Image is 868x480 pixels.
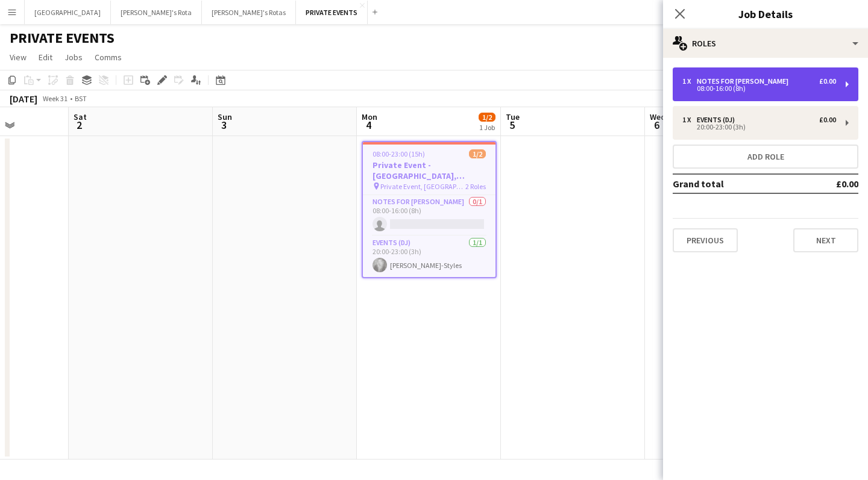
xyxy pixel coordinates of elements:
button: Add role [673,145,858,169]
div: £0.00 [819,116,836,124]
div: BST [75,94,87,103]
span: 08:00-23:00 (15h) [373,149,425,158]
div: 1 x [682,77,697,86]
div: Roles [663,29,868,58]
a: View [5,49,31,65]
app-card-role: Notes for [PERSON_NAME]0/108:00-16:00 (8h) [363,195,495,236]
h1: PRIVATE EVENTS [10,29,115,47]
span: Mon [362,111,377,122]
button: [PERSON_NAME]'s Rota [111,1,202,24]
span: View [10,52,27,63]
button: PRIVATE EVENTS [296,1,368,24]
h3: Job Details [663,6,868,22]
td: £0.00 [801,174,858,193]
div: Notes for [PERSON_NAME] [697,77,793,86]
div: 1 x [682,116,697,124]
span: 2 Roles [465,182,486,191]
span: Comms [95,52,122,63]
span: 2 [72,118,87,132]
span: 4 [360,118,377,132]
button: Previous [673,228,738,252]
span: Edit [39,52,52,63]
button: Next [793,228,858,252]
span: Tue [506,111,520,122]
app-card-role: Events (DJ)1/120:00-23:00 (3h)[PERSON_NAME]-Styles [363,236,495,277]
div: 08:00-16:00 (8h) [682,86,836,92]
div: £0.00 [819,77,836,86]
span: Week 31 [40,94,70,103]
div: [DATE] [10,93,37,105]
h3: Private Event - [GEOGRAPHIC_DATA], [PERSON_NAME]'s-VINYL [363,160,495,181]
div: Events (DJ) [697,116,740,124]
span: Jobs [64,52,83,63]
app-job-card: 08:00-23:00 (15h)1/2Private Event - [GEOGRAPHIC_DATA], [PERSON_NAME]'s-VINYL Private Event, [GEOG... [362,141,497,278]
a: Edit [34,49,57,65]
span: 1/2 [469,149,486,158]
a: Comms [90,49,127,65]
span: Wed [650,111,665,122]
button: [GEOGRAPHIC_DATA] [25,1,111,24]
span: Sun [218,111,232,122]
span: Private Event, [GEOGRAPHIC_DATA], [PERSON_NAME]'s - VINYL [380,182,465,191]
span: Sat [74,111,87,122]
span: 3 [216,118,232,132]
div: 1 Job [479,123,495,132]
span: 6 [648,118,665,132]
button: [PERSON_NAME]'s Rotas [202,1,296,24]
span: 1/2 [479,113,495,122]
span: 5 [504,118,520,132]
td: Grand total [673,174,801,193]
div: 20:00-23:00 (3h) [682,124,836,130]
a: Jobs [60,49,87,65]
